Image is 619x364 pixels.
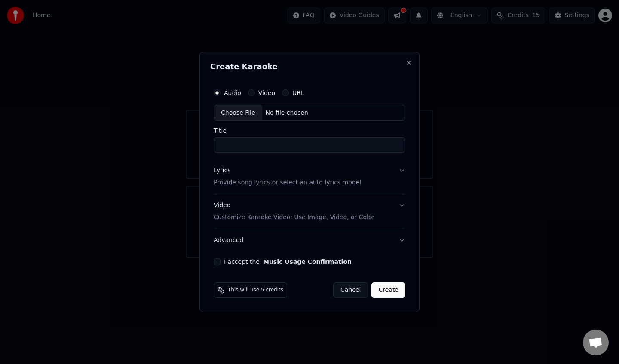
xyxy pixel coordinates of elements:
div: No file chosen [262,109,312,117]
button: I accept the [263,259,352,265]
button: Create [371,282,405,298]
label: URL [292,90,304,96]
button: Advanced [214,229,405,251]
div: Video [214,202,374,222]
div: Lyrics [214,167,230,175]
h2: Create Karaoke [210,63,409,70]
label: Title [214,128,405,134]
p: Customize Karaoke Video: Use Image, Video, or Color [214,213,374,222]
div: Choose File [214,105,262,121]
p: Provide song lyrics or select an auto lyrics model [214,179,361,187]
button: VideoCustomize Karaoke Video: Use Image, Video, or Color [214,195,405,229]
button: Cancel [333,282,368,298]
label: Video [258,90,275,96]
button: LyricsProvide song lyrics or select an auto lyrics model [214,160,405,194]
label: I accept the [224,259,352,265]
label: Audio [224,90,241,96]
span: This will use 5 credits [228,287,283,294]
